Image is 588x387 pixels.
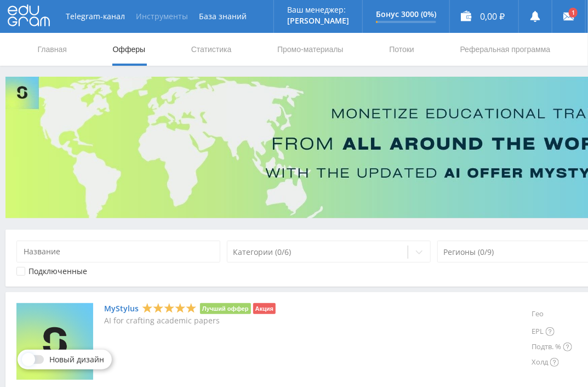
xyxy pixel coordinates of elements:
[532,339,572,355] div: Подтв. %
[142,303,197,314] div: 5 Stars
[49,355,104,364] span: Новый дизайн
[104,304,139,313] a: MyStylus
[104,316,276,325] p: AI for crafting academic papers
[532,324,572,339] div: EPL
[200,303,251,314] li: Лучший оффер
[16,303,93,380] img: MyStylus
[459,33,552,66] a: Реферальная программа
[112,33,147,66] a: Офферы
[532,355,572,370] div: Холд
[253,303,276,314] li: Акция
[376,10,436,19] p: Бонус 3000 (0%)
[37,33,68,66] a: Главная
[388,33,415,66] a: Потоки
[532,303,572,324] div: Гео
[287,5,349,14] p: Ваш менеджер:
[190,33,233,66] a: Статистика
[276,33,344,66] a: Промо-материалы
[28,267,87,276] div: Подключенные
[287,16,349,25] p: [PERSON_NAME]
[16,241,220,263] input: Название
